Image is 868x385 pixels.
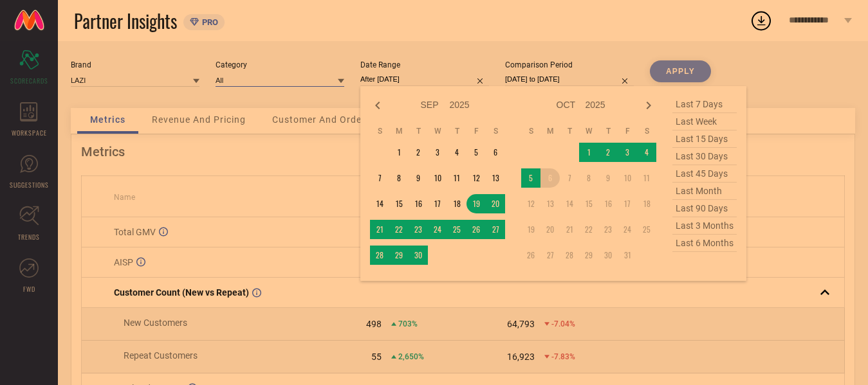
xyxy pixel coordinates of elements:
[579,220,598,239] td: Wed Oct 22 2025
[672,148,737,165] span: last 30 days
[618,143,637,162] td: Fri Oct 03 2025
[447,220,466,239] td: Thu Sep 25 2025
[579,126,598,136] th: Wednesday
[560,194,579,213] td: Tue Oct 14 2025
[637,168,656,188] td: Sat Oct 11 2025
[398,319,418,328] span: 703%
[560,126,579,136] th: Tuesday
[521,126,540,136] th: Sunday
[551,319,575,328] span: -7.04%
[466,143,486,162] td: Fri Sep 05 2025
[409,220,428,239] td: Tue Sep 23 2025
[598,194,618,213] td: Thu Oct 16 2025
[672,235,737,252] span: last 6 months
[466,168,486,188] td: Fri Sep 12 2025
[618,194,637,213] td: Fri Oct 17 2025
[486,220,505,239] td: Sat Sep 27 2025
[409,143,428,162] td: Tue Sep 02 2025
[124,350,198,361] span: Repeat Customers
[618,246,637,265] td: Fri Oct 31 2025
[216,60,344,69] div: Category
[360,73,489,86] input: Select date range
[672,200,737,217] span: last 90 days
[71,60,199,69] div: Brand
[371,352,382,362] div: 55
[81,144,845,159] div: Metrics
[389,126,409,136] th: Monday
[447,168,466,188] td: Thu Sep 11 2025
[598,246,618,265] td: Thu Oct 30 2025
[114,227,156,237] span: Total GMV
[10,76,48,85] span: SCORECARDS
[447,143,466,162] td: Thu Sep 04 2025
[521,220,540,239] td: Sun Oct 19 2025
[560,220,579,239] td: Tue Oct 21 2025
[521,168,540,188] td: Sun Oct 05 2025
[618,168,637,188] td: Fri Oct 10 2025
[672,96,737,113] span: last 7 days
[618,220,637,239] td: Fri Oct 24 2025
[560,246,579,265] td: Tue Oct 28 2025
[466,220,486,239] td: Fri Sep 26 2025
[199,17,218,27] span: PRO
[428,143,447,162] td: Wed Sep 03 2025
[579,246,598,265] td: Wed Oct 29 2025
[23,284,35,294] span: FWD
[370,194,389,213] td: Sun Sep 14 2025
[486,126,505,136] th: Saturday
[507,319,535,329] div: 64,793
[598,143,618,162] td: Thu Oct 02 2025
[389,246,409,265] td: Mon Sep 29 2025
[428,126,447,136] th: Wednesday
[18,232,40,242] span: TRENDS
[551,352,575,361] span: -7.83%
[428,168,447,188] td: Wed Sep 10 2025
[389,143,409,162] td: Mon Sep 01 2025
[370,168,389,188] td: Sun Sep 07 2025
[672,165,737,183] span: last 45 days
[637,126,656,136] th: Saturday
[486,168,505,188] td: Sat Sep 13 2025
[10,180,49,190] span: SUGGESTIONS
[579,194,598,213] td: Wed Oct 15 2025
[409,126,428,136] th: Tuesday
[90,114,125,125] span: Metrics
[540,220,560,239] td: Mon Oct 20 2025
[505,60,634,69] div: Comparison Period
[486,143,505,162] td: Sat Sep 06 2025
[641,98,656,113] div: Next month
[370,98,385,113] div: Previous month
[466,194,486,213] td: Fri Sep 19 2025
[389,194,409,213] td: Mon Sep 15 2025
[637,143,656,162] td: Sat Oct 04 2025
[409,168,428,188] td: Tue Sep 09 2025
[486,194,505,213] td: Sat Sep 20 2025
[447,194,466,213] td: Thu Sep 18 2025
[360,60,489,69] div: Date Range
[598,168,618,188] td: Thu Oct 09 2025
[598,220,618,239] td: Thu Oct 23 2025
[540,246,560,265] td: Mon Oct 27 2025
[540,194,560,213] td: Mon Oct 13 2025
[370,220,389,239] td: Sun Sep 21 2025
[521,246,540,265] td: Sun Oct 26 2025
[389,168,409,188] td: Mon Sep 08 2025
[466,126,486,136] th: Friday
[540,126,560,136] th: Monday
[370,246,389,265] td: Sun Sep 28 2025
[598,126,618,136] th: Thursday
[505,73,634,86] input: Select comparison period
[637,194,656,213] td: Sat Oct 18 2025
[672,217,737,235] span: last 3 months
[672,113,737,130] span: last week
[152,114,246,125] span: Revenue And Pricing
[521,194,540,213] td: Sun Oct 12 2025
[637,220,656,239] td: Sat Oct 25 2025
[447,126,466,136] th: Thursday
[428,194,447,213] td: Wed Sep 17 2025
[618,126,637,136] th: Friday
[124,318,187,328] span: New Customers
[750,9,773,32] div: Open download list
[540,168,560,188] td: Mon Oct 06 2025
[12,128,47,138] span: WORKSPACE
